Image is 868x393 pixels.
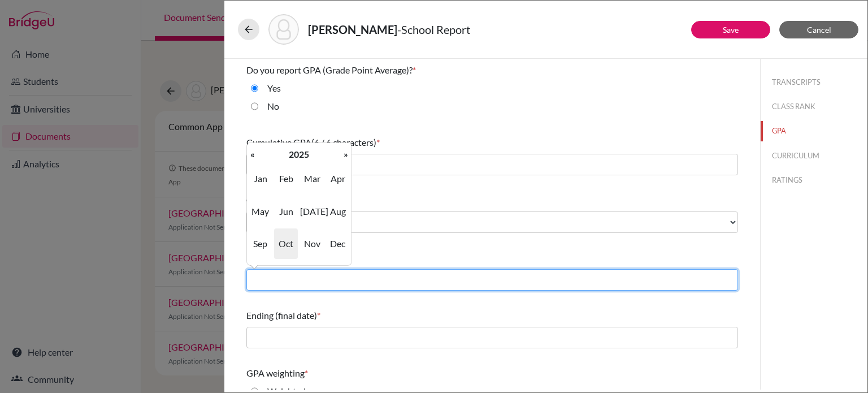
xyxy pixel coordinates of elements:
button: RATINGS [761,170,867,190]
button: CURRICULUM [761,146,867,166]
span: Apr [326,163,350,194]
span: Sep [249,228,272,259]
span: (6 / 6 characters) [311,137,376,148]
span: Cumulative GPA [246,137,311,148]
label: No [267,100,279,113]
span: May [249,196,272,227]
span: Do you report GPA (Grade Point Average)? [246,64,413,75]
span: Nov [300,228,324,259]
label: Yes [267,81,281,95]
th: « [247,147,258,162]
th: 2025 [258,147,340,162]
span: Feb [274,163,298,194]
span: Dec [326,228,350,259]
button: TRANSCRIPTS [761,72,867,92]
strong: [PERSON_NAME] [308,23,397,36]
span: Jun [274,196,298,227]
span: Mar [300,163,324,194]
span: Oct [274,228,298,259]
span: [DATE] [300,196,324,227]
span: - School Report [397,23,470,36]
span: Jan [249,163,272,194]
button: CLASS RANK [761,97,867,116]
button: GPA [761,121,867,141]
span: GPA weighting [246,368,305,378]
span: Aug [326,196,350,227]
th: » [340,147,351,162]
span: Ending (final date) [246,310,317,321]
